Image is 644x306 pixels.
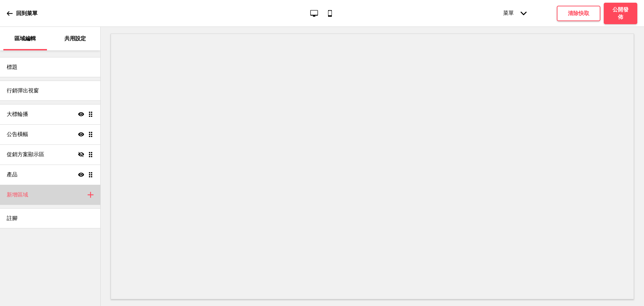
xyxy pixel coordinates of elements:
div: 菜單 [496,3,533,24]
h4: 標題 [7,63,17,71]
p: 共用設定 [64,35,86,42]
h4: 公告橫幅 [7,131,28,138]
h4: 大標輪播 [7,111,28,118]
p: 回到菜單 [16,10,38,17]
h4: 促銷方案顯示區 [7,151,44,158]
h4: 新增區域 [7,191,28,199]
p: 區域編輯 [14,35,36,42]
h4: 行銷彈出視窗 [7,87,39,94]
button: 公開發佈 [604,3,637,24]
a: 回到菜單 [7,4,38,23]
button: 清除快取 [557,6,600,21]
h4: 產品 [7,171,17,178]
h4: 公開發佈 [610,6,631,21]
h4: 清除快取 [568,10,589,17]
h4: 註腳 [7,215,17,222]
